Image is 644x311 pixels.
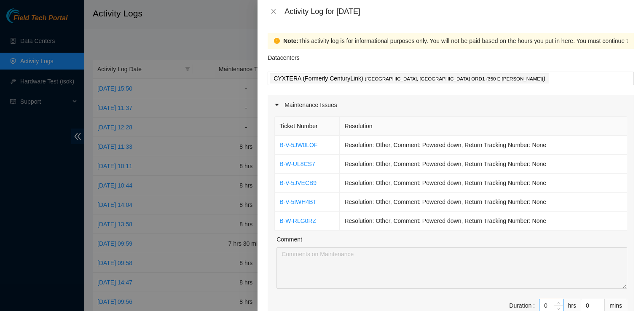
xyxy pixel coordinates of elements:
strong: Note: [283,36,298,46]
span: up [556,300,561,306]
span: ( [GEOGRAPHIC_DATA], [GEOGRAPHIC_DATA] ORD1 {350 E [PERSON_NAME]} [365,76,543,81]
label: Comment [276,235,302,244]
th: Resolution [340,117,627,136]
td: Resolution: Other, Comment: Powered down, Return Tracking Number: None [340,155,627,174]
div: Maintenance Issues [268,95,634,115]
td: Resolution: Other, Comment: Powered down, Return Tracking Number: None [340,174,627,193]
td: Resolution: Other, Comment: Powered down, Return Tracking Number: None [340,193,627,212]
a: B-V-5IWH4BT [279,198,317,205]
td: Resolution: Other, Comment: Powered down, Return Tracking Number: None [340,136,627,155]
button: Close [268,8,279,16]
th: Ticket Number [275,117,340,136]
a: B-W-UL8CS7 [279,161,315,167]
td: Resolution: Other, Comment: Powered down, Return Tracking Number: None [340,212,627,231]
p: CYXTERA (Formerly CenturyLink) ) [274,74,545,83]
a: B-W-RLG0RZ [279,217,316,224]
span: exclamation-circle [274,38,280,44]
span: close [270,8,277,15]
a: B-V-5JW0LOF [279,142,317,148]
span: Increase Value [554,299,563,306]
div: Duration : [509,301,535,310]
a: B-V-5JVECB9 [279,180,317,186]
textarea: Comment [276,247,627,289]
p: Datacenters [268,49,299,62]
div: Activity Log for [DATE] [284,7,634,16]
span: caret-right [274,102,279,107]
